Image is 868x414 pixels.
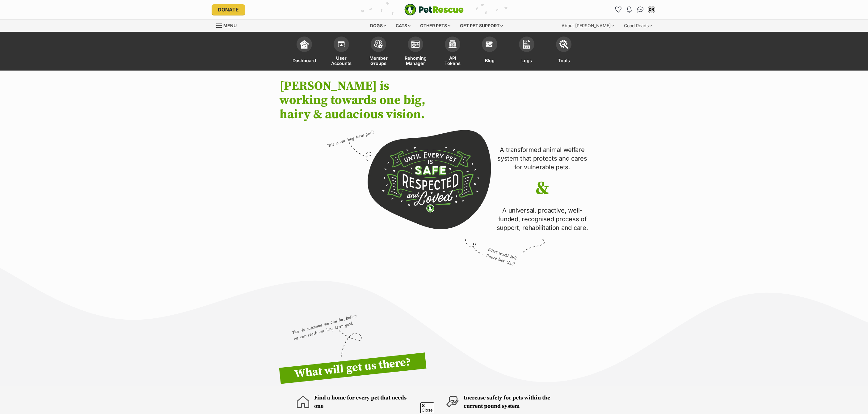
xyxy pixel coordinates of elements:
[648,6,655,13] div: DR
[627,6,632,13] img: notifications-46538b983faf8c2785f20acdc204bb7945ddae34d4c08c2a6579f10ce5e182be.svg
[404,4,464,15] img: logo-e224e6f780fb5917bec1dbf3a21bbac754714ae5b6737aabdf751b685950b380.svg
[613,5,656,15] ul: Account quick links
[404,4,464,15] a: PetRescue
[496,179,588,198] p: &
[485,40,494,49] img: blogs-icon-e71fceff818bbaa76155c998696f2ea9b8fc06abc828b24f45ee82a475c2fd99.svg
[391,19,415,32] div: Cats
[411,41,420,48] img: group-profile-icon-3fa3cf56718a62981997c0bc7e787c4b2cf8bcc04b72c1350f741eb67cf2f40e.svg
[292,313,359,342] span: The six outcomes we aim for, before we can reach our long term goal.
[521,55,532,66] span: Logs
[405,55,427,66] span: Rehoming Manager
[442,55,463,66] span: API Tokens
[559,40,568,49] img: tools-icon-677f8b7d46040df57c17cb185196fc8e01b2b03676c49af7ba82c462532e62ee.svg
[366,19,390,32] div: Dogs
[508,33,545,71] a: Logs
[637,6,644,13] img: chat-41dd97257d64d25036548639549fe6c8038ab92f7586957e7f3b1b290dea8141.svg
[416,19,455,32] div: Other pets
[326,129,375,149] span: This is our long term goal!
[368,130,491,229] img: Until every pet is safe, respected and loved
[545,33,582,71] a: Tools
[337,40,346,49] img: members-icon-d6bcda0bfb97e5ba05b48644448dc2971f67d37433e5abca221da40c41542bd5.svg
[471,33,508,71] a: Blog
[620,19,656,32] div: Good Reads
[368,55,389,66] span: Member Groups
[485,247,518,268] span: What would this future look like?
[420,402,434,413] span: Close
[223,23,237,28] span: Menu
[558,55,570,66] span: Tools
[496,206,588,232] p: A universal, proactive, well-funded, recognised process of support, rehabilitation and care.
[331,55,352,66] span: User Accounts
[485,55,495,66] span: Blog
[360,33,397,71] a: Member Groups
[279,352,427,384] h2: What will get us there?
[300,40,309,49] img: dashboard-icon-eb2f2d2d3e046f16d808141f083e7271f6b2e854fb5c12c21221c1fb7104beca.svg
[464,394,561,410] p: Increase safety for pets within the current pound system
[456,19,507,32] div: Get pet support
[448,40,457,49] img: api-icon-849e3a9e6f871e3acf1f60245d25b4cd0aad652aa5f5372336901a6a67317bd8.svg
[635,5,645,15] a: Conversations
[613,5,623,15] a: Favourites
[216,19,241,31] a: Menu
[293,55,316,66] span: Dashboard
[557,19,618,32] div: About [PERSON_NAME]
[374,40,383,48] img: team-members-icon-5396bd8760b3fe7c0b43da4ab00e1e3bb1a5d9ba89233759b79545d2d3fc5d0d.svg
[434,33,471,71] a: API Tokens
[624,5,634,15] button: Notifications
[496,145,588,171] p: A transformed animal welfare system that protects and cares for vulnerable pets.
[286,33,323,71] a: Dashboard
[397,33,434,71] a: Rehoming Manager
[314,394,412,410] p: Find a home for every pet that needs one
[280,79,434,122] h1: [PERSON_NAME] is working towards one big, hairy & audacious vision.
[323,33,360,71] a: User Accounts
[212,4,245,15] a: Donate
[647,5,656,15] button: My account
[522,40,531,49] img: logs-icon-5bf4c29380941ae54b88474b1138927238aebebbc450bc62c8517511492d5a22.svg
